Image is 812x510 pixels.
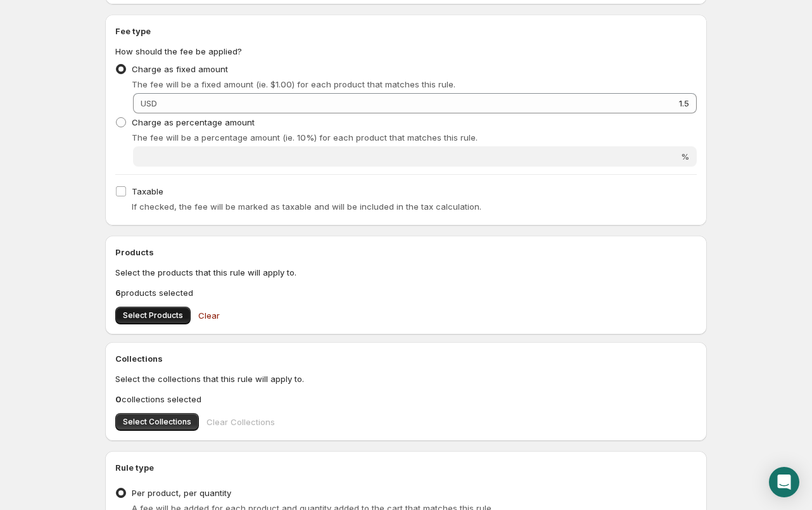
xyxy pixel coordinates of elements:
[132,201,481,212] span: If checked, the fee will be marked as taxable and will be included in the tax calculation.
[115,394,122,404] b: 0
[123,417,191,427] span: Select Collections
[191,303,227,328] button: Clear
[132,79,455,89] span: The fee will be a fixed amount (ie. $1.00) for each product that matches this rule.
[115,25,697,37] h2: Fee type
[132,131,697,144] p: The fee will be a percentage amount (ie. 10%) for each product that matches this rule.
[198,309,220,322] span: Clear
[115,266,697,279] p: Select the products that this rule will apply to.
[115,288,121,298] b: 6
[115,307,191,324] button: Select Products
[115,413,199,431] button: Select Collections
[115,373,697,385] p: Select the collections that this rule will apply to.
[115,246,697,258] h2: Products
[123,310,183,321] span: Select Products
[132,186,163,196] span: Taxable
[115,46,242,56] span: How should the fee be applied?
[115,286,697,299] p: products selected
[115,393,697,405] p: collections selected
[681,151,689,162] span: %
[115,461,697,474] h2: Rule type
[141,98,157,108] span: USD
[769,467,799,497] div: Open Intercom Messenger
[132,64,228,74] span: Charge as fixed amount
[132,117,255,127] span: Charge as percentage amount
[115,352,697,365] h2: Collections
[132,488,231,498] span: Per product, per quantity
